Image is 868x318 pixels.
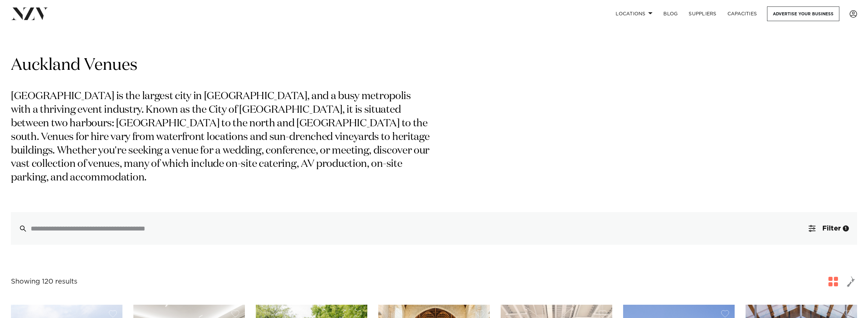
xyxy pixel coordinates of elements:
a: BLOG [658,6,683,21]
img: nzv-logo.png [11,7,48,20]
a: Capacities [722,6,763,21]
h1: Auckland Venues [11,55,857,76]
a: Locations [610,6,658,21]
a: Advertise your business [767,6,839,21]
p: [GEOGRAPHIC_DATA] is the largest city in [GEOGRAPHIC_DATA], and a busy metropolis with a thriving... [11,90,432,185]
span: Filter [822,225,841,232]
button: Filter1 [800,212,857,245]
a: SUPPLIERS [683,6,722,21]
div: 1 [843,225,849,232]
div: Showing 120 results [11,276,77,287]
